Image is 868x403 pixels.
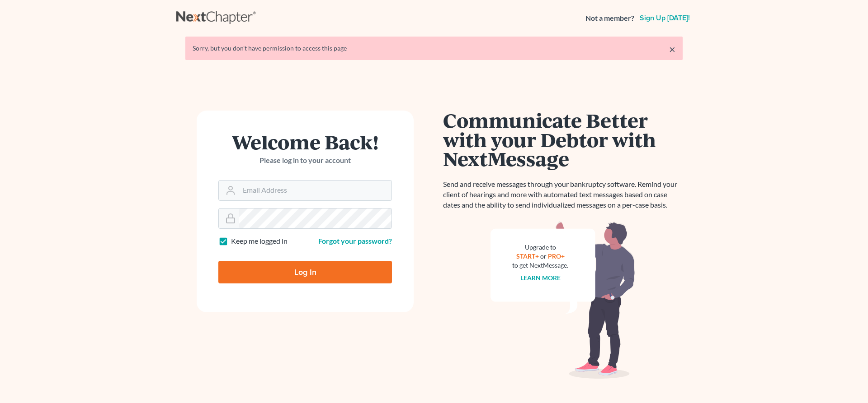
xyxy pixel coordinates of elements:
p: Please log in to your account [218,155,392,166]
input: Email Address [239,181,392,200]
h1: Communicate Better with your Debtor with NextMessage [443,111,683,168]
div: to get NextMessage. [512,261,568,270]
p: Send and receive messages through your bankruptcy software. Remind your client of hearings and mo... [443,179,683,210]
a: × [669,44,675,55]
div: Sorry, but you don't have permission to access this page [193,44,675,53]
a: PRO+ [548,252,565,260]
span: or [540,252,547,260]
img: nextmessage_bg-59042aed3d76b12b5cd301f8e5b87938c9018125f34e5fa2b7a6b67550977c72.svg [491,221,635,379]
a: Sign up [DATE]! [638,14,692,22]
div: Upgrade to [512,243,568,252]
a: Forgot your password? [318,236,392,245]
label: Keep me logged in [231,236,288,246]
strong: Not a member? [585,13,634,23]
a: Learn more [520,274,561,282]
input: Log In [218,261,392,283]
h1: Welcome Back! [218,132,392,152]
a: START+ [516,252,539,260]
